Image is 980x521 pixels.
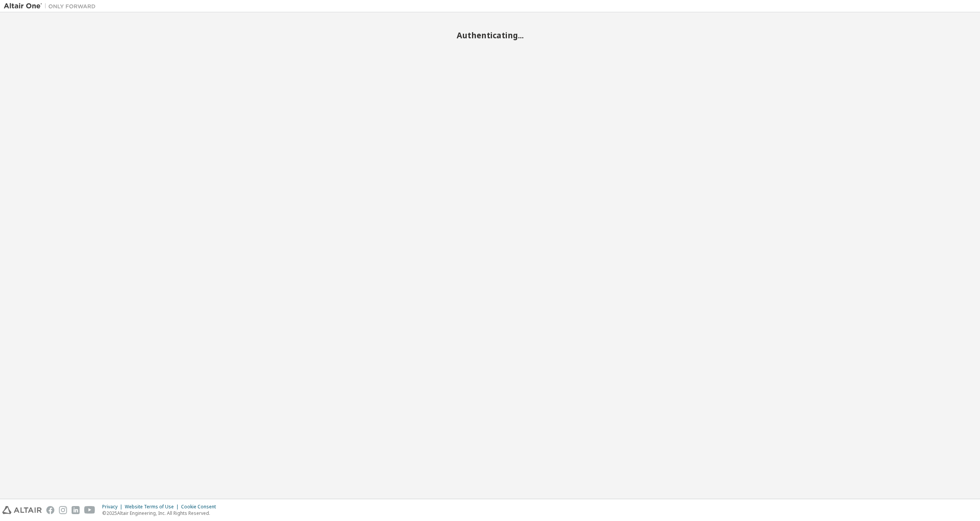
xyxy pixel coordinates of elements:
div: Website Terms of Use [125,504,181,510]
div: Privacy [102,504,125,510]
img: facebook.svg [46,506,54,514]
img: instagram.svg [59,506,67,514]
img: youtube.svg [84,506,95,514]
img: linkedin.svg [72,506,80,514]
div: Cookie Consent [181,504,220,510]
p: © 2025 Altair Engineering, Inc. All Rights Reserved. [102,510,220,516]
h2: Authenticating... [4,30,976,40]
img: altair_logo.svg [2,506,42,514]
img: Altair One [4,2,100,10]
